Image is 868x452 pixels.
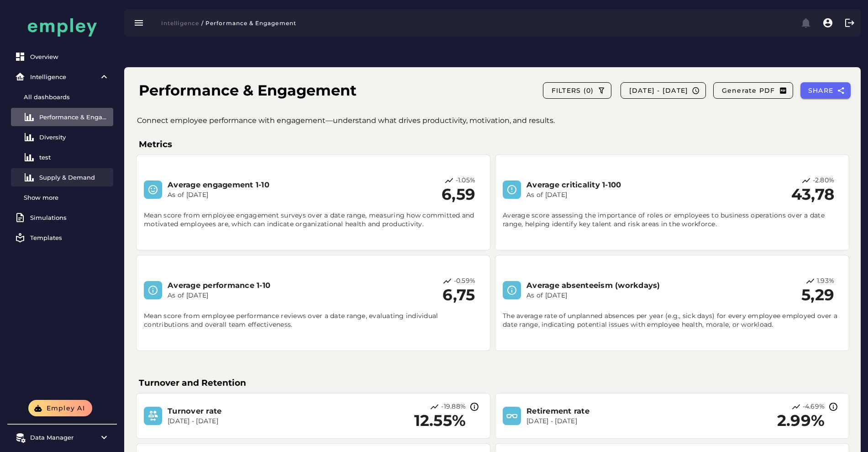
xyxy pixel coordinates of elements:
[155,16,199,29] button: Intelligence
[168,417,337,426] p: [DATE] - [DATE]
[24,194,110,201] div: Show more
[168,291,337,300] p: As of [DATE]
[503,204,842,229] p: Average score assessing the importance of roles or employees to business operations over a date r...
[161,20,199,27] span: Intelligence
[24,93,110,101] div: All dashboards
[526,406,696,416] h3: Retirement rate
[454,277,476,286] p: -0.59%
[526,191,696,200] p: As of [DATE]
[39,113,110,121] div: Performance & Engagement
[11,88,113,106] a: All dashboards
[526,180,696,190] h3: Average criticality 1-100
[803,402,825,412] p: -4.69%
[39,133,110,141] div: Diversity
[808,86,834,95] span: SHARE
[11,108,113,126] a: Performance & Engagement
[28,400,92,416] button: Empley AI
[526,280,696,291] h3: Average absenteeism (workdays)
[456,176,476,186] p: -1.05%
[201,20,296,27] span: / Performance & Engagement
[628,86,688,95] span: [DATE] - [DATE]
[30,73,94,80] div: Intelligence
[442,186,475,204] h2: 6,59
[30,53,110,60] div: Overview
[30,214,110,221] div: Simulations
[139,377,846,389] h3: Turnover and Retention
[621,82,706,99] button: [DATE] - [DATE]
[11,168,113,186] a: Supply & Demand
[11,48,113,66] a: Overview
[144,204,483,229] p: Mean score from employee engagement surveys over a date range, measuring how committed and motiva...
[168,406,337,416] h3: Turnover rate
[801,286,834,304] h2: 5,29
[11,229,113,247] a: Templates
[713,82,793,99] button: Generate PDF
[30,434,94,441] div: Data Manager
[813,176,835,186] p: -2.80%
[168,191,337,200] p: As of [DATE]
[441,402,466,412] p: -19.88%
[39,174,110,181] div: Supply & Demand
[46,404,85,412] span: Empley AI
[139,138,846,151] h3: Metrics
[526,417,696,426] p: [DATE] - [DATE]
[199,16,302,29] button: / Performance & Engagement
[791,186,834,204] h2: 43,78
[777,412,825,430] h2: 2.99%
[11,208,113,227] a: Simulations
[442,286,476,304] h2: 6,75
[551,86,594,95] span: FILTERS (0)
[11,148,113,166] a: test
[526,291,696,300] p: As of [DATE]
[39,154,110,161] div: test
[414,412,466,430] h2: 12.55%
[721,86,775,95] span: Generate PDF
[137,115,863,126] p: Connect employee performance with engagement—understand what drives productivity, motivation, and...
[11,128,113,146] a: Diversity
[543,82,611,99] button: FILTERS (0)
[817,277,834,286] p: 1.93%
[168,180,337,190] h3: Average engagement 1-10
[503,304,842,330] p: The average rate of unplanned absences per year (e.g., sick days) for every employee employed ove...
[800,82,851,99] button: SHARE
[168,280,337,291] h3: Average performance 1-10
[144,304,483,330] p: Mean score from employee performance reviews over a date range, evaluating individual contributio...
[30,234,110,241] div: Templates
[139,80,357,101] h1: Performance & Engagement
